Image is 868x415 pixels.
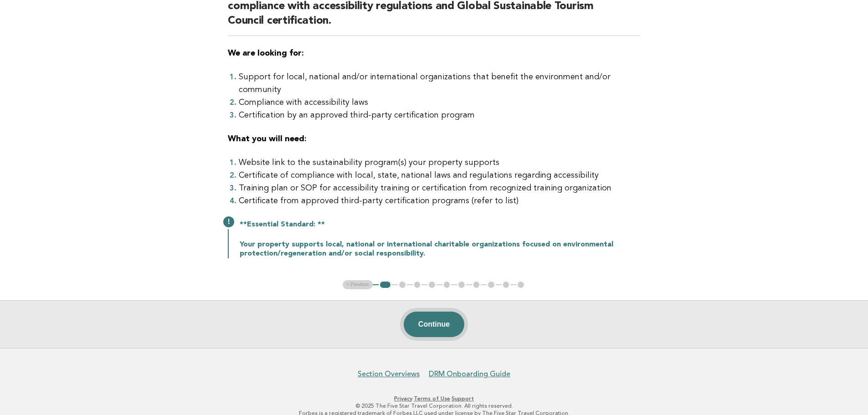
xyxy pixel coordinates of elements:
li: Compliance with accessibility laws [239,96,640,109]
a: Section Overviews [358,369,420,379]
button: 1 [379,280,392,289]
p: Your property supports local, national or international charitable organizations focused on envir... [240,240,640,258]
p: © 2025 The Five Star Travel Corporation. All rights reserved. [155,402,713,410]
li: Certificate of compliance with local, state, national laws and regulations regarding accessibility [239,169,640,182]
button: Continue [404,312,464,337]
a: Privacy [394,395,412,402]
li: Certification by an approved third-party certification program [239,109,640,122]
li: Certificate from approved third-party certification programs (refer to list) [239,195,640,207]
strong: We are looking for: [228,49,304,57]
a: Terms of Use [414,395,450,402]
p: **Essential Standard: ** [240,220,640,229]
a: Support [452,395,474,402]
li: Support for local, national and/or international organizations that benefit the environment and/o... [239,71,640,96]
a: DRM Onboarding Guide [429,369,510,379]
p: · · [155,395,713,402]
li: Website link to the sustainability program(s) your property supports [239,156,640,169]
li: Training plan or SOP for accessibility training or certification from recognized training organiz... [239,182,640,195]
strong: What you will need: [228,135,307,143]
